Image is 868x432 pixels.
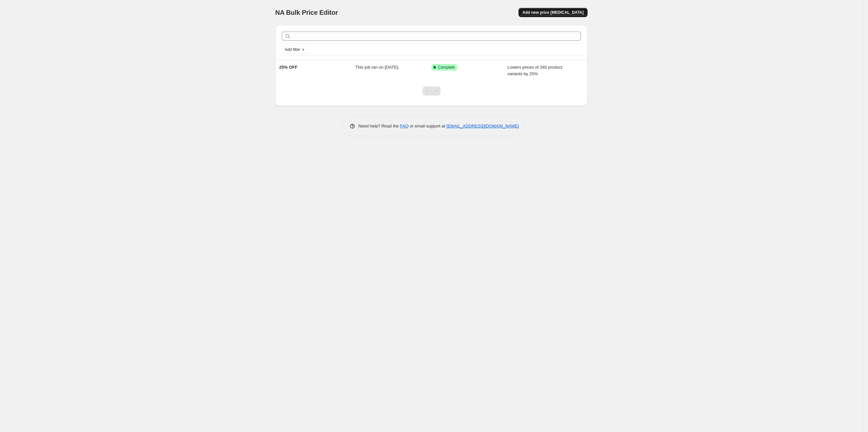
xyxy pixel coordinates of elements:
span: Add new price [MEDICAL_DATA] [522,10,584,15]
span: Need help? Read the [358,124,400,128]
span: or email support at [409,124,446,128]
span: Lowers prices of 340 product variants by 25% [508,65,563,76]
span: 25% OFF [279,65,298,70]
button: Add new price [MEDICAL_DATA] [518,8,588,17]
a: FAQ [400,124,409,128]
span: NA Bulk Price Editor [275,9,338,16]
span: This job ran on [DATE]. [355,65,399,70]
span: Add filter [285,47,300,52]
span: Complete [438,65,455,70]
button: Add filter [282,46,308,54]
nav: Pagination [422,86,441,96]
a: [EMAIL_ADDRESS][DOMAIN_NAME] [446,124,519,128]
